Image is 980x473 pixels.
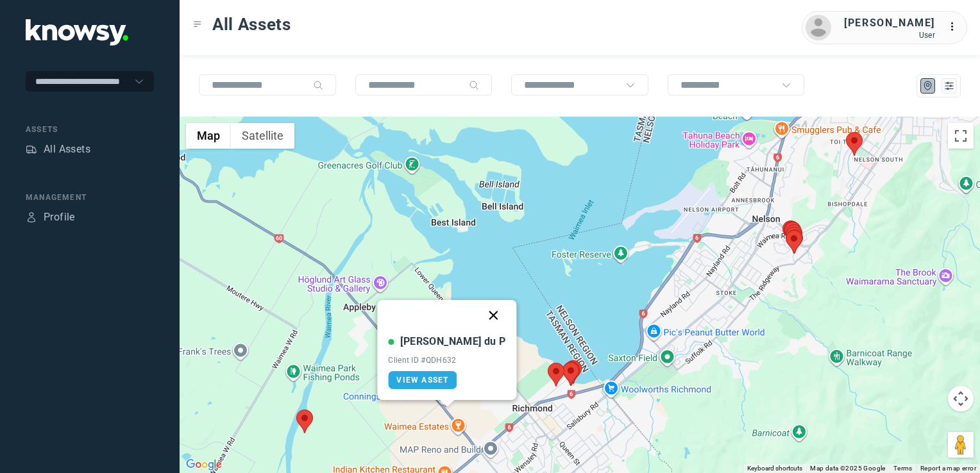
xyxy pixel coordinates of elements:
[948,386,974,411] button: Map camera controls
[810,465,885,472] span: Map data ©2025 Google
[231,123,294,149] button: Show satellite imagery
[26,212,37,223] div: Profile
[26,124,154,135] div: Assets
[893,465,913,472] a: Terms
[26,144,37,155] div: Assets
[388,356,505,365] div: Client ID #QDH632
[948,19,963,35] div: :
[920,465,976,472] a: Report a map error
[922,80,934,92] div: Map
[948,19,963,37] div: :
[26,210,75,225] a: ProfileProfile
[469,80,479,90] div: Search
[26,192,154,203] div: Management
[478,300,509,331] button: Close
[44,210,75,225] div: Profile
[313,80,323,90] div: Search
[943,80,955,92] div: List
[44,142,90,157] div: All Assets
[948,432,974,458] button: Drag Pegman onto the map to open Street View
[844,15,935,31] div: [PERSON_NAME]
[26,19,128,46] img: Application Logo
[400,334,505,349] div: [PERSON_NAME] du P
[212,13,291,36] span: All Assets
[186,123,231,149] button: Show street map
[396,376,448,385] span: View Asset
[806,15,831,40] img: avatar.png
[193,20,202,29] div: Toggle Menu
[747,464,802,473] button: Keyboard shortcuts
[183,456,225,473] img: Google
[388,371,457,389] a: View Asset
[26,142,90,157] a: AssetsAll Assets
[948,123,974,149] button: Toggle fullscreen view
[183,456,225,473] a: Open this area in Google Maps (opens a new window)
[949,22,961,31] tspan: ...
[844,31,935,40] div: User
